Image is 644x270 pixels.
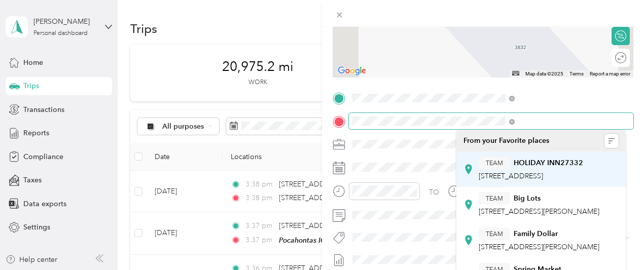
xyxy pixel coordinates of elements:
[486,229,503,239] span: TEAM
[525,71,563,76] span: Map data ©2025
[463,136,549,145] span: From your Favorite places
[587,213,644,270] iframe: Everlance-gr Chat Button Frame
[512,71,519,75] button: Keyboard shortcuts
[569,71,584,76] a: Terms (opens in new tab)
[486,194,503,203] span: TEAM
[590,71,630,76] a: Report a map error
[479,227,510,240] button: TEAM
[479,192,510,205] button: TEAM
[335,64,369,78] a: Open this area in Google Maps (opens a new window)
[486,159,503,168] span: TEAM
[479,243,599,251] span: [STREET_ADDRESS][PERSON_NAME]
[514,194,541,203] strong: Big Lots
[479,157,510,169] button: TEAM
[335,64,369,78] img: Google
[514,159,583,168] strong: HOLIDAY INN27332
[479,172,543,180] span: [STREET_ADDRESS]
[514,229,558,239] strong: Family Dollar
[479,207,599,216] span: [STREET_ADDRESS][PERSON_NAME]
[429,187,439,198] div: TO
